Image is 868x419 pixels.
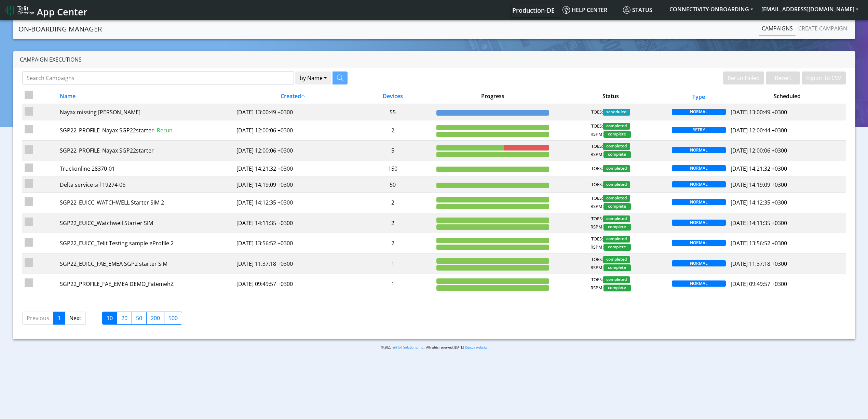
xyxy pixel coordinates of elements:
[146,312,164,325] label: 200
[352,176,434,192] td: 50
[603,131,631,138] span: complete
[60,239,231,247] div: SGP22_EUICC_Telit Testing sample eProfile 2
[731,108,787,116] span: [DATE] 13:00:49 +0300
[352,104,434,120] td: 55
[60,126,231,134] div: SGP22_PROFILE_Nayax SGP22starter
[591,195,603,202] span: TOES:
[591,215,603,222] span: TOES:
[731,165,787,172] span: [DATE] 14:21:32 +0300
[234,88,352,104] th: Created
[623,6,630,14] img: status.svg
[352,274,434,294] td: 1
[234,120,352,140] td: [DATE] 12:00:06 +0300
[672,165,726,171] span: NORMAL
[60,219,231,227] div: SGP22_EUICC_Watchwell Starter SIM
[391,345,424,350] a: Telit IoT Solutions, Inc.
[60,108,231,116] div: Nayax missing [PERSON_NAME]
[757,3,863,15] button: [EMAIL_ADDRESS][DOMAIN_NAME]
[154,127,173,134] span: - Rerun
[234,233,352,253] td: [DATE] 13:56:52 +0300
[728,88,846,104] th: Scheduled
[18,22,102,36] a: On-Boarding Manager
[234,193,352,213] td: [DATE] 14:12:35 +0300
[603,123,630,130] span: completed
[234,104,352,120] td: [DATE] 13:00:49 +0300
[591,236,603,243] span: TOES:
[603,256,630,263] span: completed
[591,109,603,116] span: TOES:
[60,198,231,207] div: SGP22_EUICC_WATCHWELL Starter SIM 2
[603,276,630,283] span: completed
[603,109,630,116] span: scheduled
[352,233,434,253] td: 2
[723,71,764,84] button: Rerun Failed
[672,220,726,226] span: NORMAL
[731,199,787,206] span: [DATE] 14:12:35 +0300
[234,176,352,192] td: [DATE] 14:19:09 +0300
[591,165,603,172] span: TOES:
[603,215,630,222] span: completed
[603,285,631,291] span: complete
[603,151,631,158] span: complete
[603,224,631,231] span: complete
[591,264,603,271] span: RSPM:
[65,312,86,325] a: Next
[603,165,630,172] span: completed
[22,71,294,84] input: Search Campaigns
[731,219,787,227] span: [DATE] 14:11:35 +0300
[731,260,787,267] span: [DATE] 11:37:18 +0300
[623,6,652,14] span: Status
[234,253,352,274] td: [DATE] 11:37:18 +0300
[591,256,603,263] span: TOES:
[60,146,231,155] div: SGP22_PROFILE_Nayax SGP22starter
[591,151,603,158] span: RSPM:
[5,5,34,16] img: logo-telit-cinterion-gw-new.png
[603,181,630,188] span: completed
[759,22,796,35] a: Campaigns
[591,244,603,251] span: RSPM:
[731,181,787,188] span: [DATE] 14:19:09 +0300
[591,181,603,188] span: TOES:
[603,236,630,243] span: completed
[352,161,434,176] td: 150
[672,147,726,153] span: NORMAL
[560,3,620,17] a: Help center
[102,312,117,325] label: 10
[672,199,726,205] span: NORMAL
[603,264,631,271] span: complete
[234,141,352,161] td: [DATE] 12:00:06 +0300
[466,345,487,350] a: Status website
[60,165,231,173] div: Truckonline 28370-01
[591,203,603,210] span: RSPM:
[669,88,728,104] th: Type
[352,141,434,161] td: 5
[60,280,231,288] div: SGP22_PROFILE_FAE_EMEA DEMO_FatemehZ
[591,131,603,138] span: RSPM:
[117,312,132,325] label: 20
[591,285,603,291] span: RSPM:
[731,280,787,288] span: [DATE] 09:49:57 +0300
[672,181,726,187] span: NORMAL
[512,3,554,17] a: Your current platform instance
[591,224,603,231] span: RSPM:
[13,51,855,68] div: Campaign Executions
[60,181,231,189] div: Delta service srl 19274-06
[352,253,434,274] td: 1
[352,193,434,213] td: 2
[672,109,726,115] span: NORMAL
[766,71,800,84] button: Revert
[603,195,630,202] span: completed
[731,147,787,154] span: [DATE] 12:00:06 +0300
[562,6,570,14] img: knowledge.svg
[603,143,630,150] span: completed
[591,143,603,150] span: TOES:
[53,312,65,325] a: 1
[295,71,331,84] button: by Name
[234,213,352,233] td: [DATE] 14:11:35 +0300
[57,88,234,104] th: Name
[603,244,631,251] span: complete
[234,161,352,176] td: [DATE] 14:21:32 +0300
[672,127,726,133] span: RETRY
[796,22,850,35] a: Create campaign
[591,276,603,283] span: TOES:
